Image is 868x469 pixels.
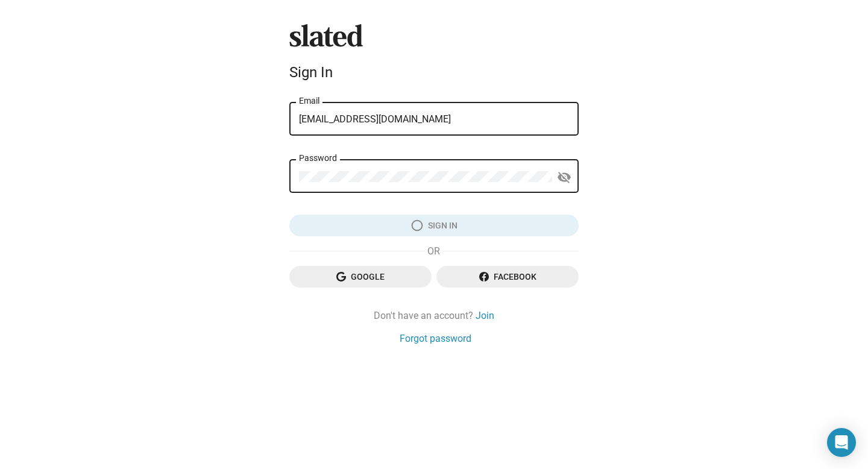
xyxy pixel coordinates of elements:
div: Don't have an account? [289,309,579,322]
div: Open Intercom Messenger [827,428,856,457]
span: Sign in [299,215,569,236]
button: Sign in [289,215,579,236]
button: Show password [552,165,576,189]
button: Facebook [436,266,579,288]
mat-icon: visibility_off [557,168,571,187]
button: Google [289,266,432,288]
span: Facebook [446,266,569,288]
div: Sign In [289,64,579,81]
a: Forgot password [400,332,471,345]
span: Google [299,266,422,288]
sl-branding: Sign In [289,24,579,86]
a: Join [476,309,494,322]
